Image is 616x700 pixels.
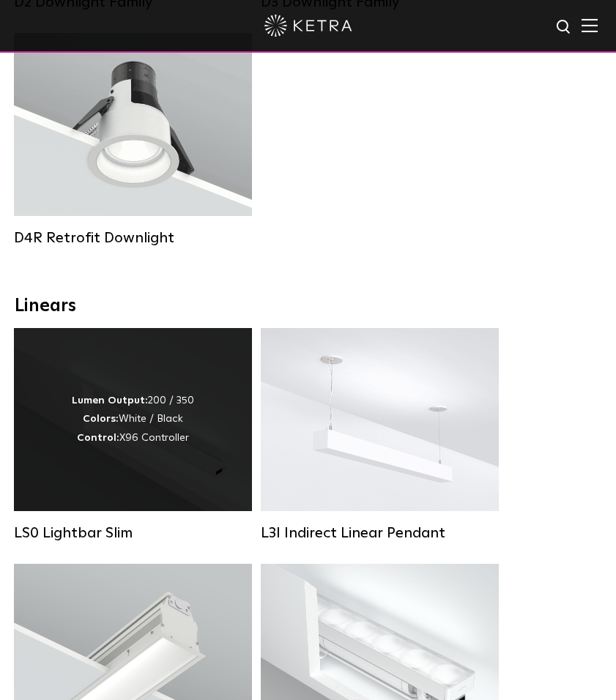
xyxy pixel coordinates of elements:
div: D4R Retrofit Downlight [14,229,252,247]
img: Hamburger%20Nav.svg [582,18,598,32]
a: LS0 Lightbar Slim Lumen Output:200 / 350Colors:White / BlackControl:X96 Controller [14,328,252,542]
div: LS0 Lightbar Slim [14,524,252,542]
strong: Lumen Output: [72,395,148,406]
a: D4R Retrofit Downlight Lumen Output:800Colors:White / BlackBeam Angles:15° / 25° / 40° / 60°Watta... [14,33,252,247]
a: L3I Indirect Linear Pendant Lumen Output:400 / 600 / 800 / 1000Housing Colors:White / BlackContro... [261,328,499,542]
img: ketra-logo-2019-white [264,15,352,37]
div: Linears [15,296,601,317]
strong: Control: [77,433,119,443]
strong: Colors: [83,414,119,424]
img: search icon [555,18,574,37]
div: L3I Indirect Linear Pendant [261,524,499,542]
div: 200 / 350 White / Black X96 Controller [72,392,194,447]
